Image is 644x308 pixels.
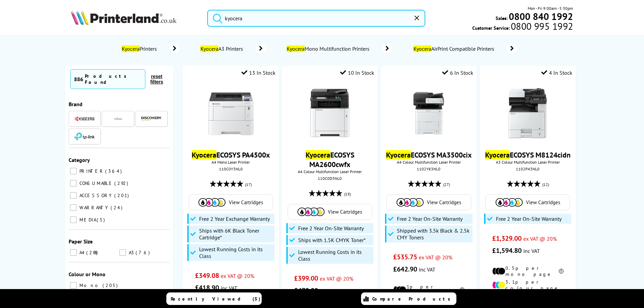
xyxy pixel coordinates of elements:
[485,166,571,171] div: 1102P43NL0
[141,117,162,121] img: Discovery
[78,217,96,223] span: MEDIA
[286,45,372,52] span: Mono Multifunction Printers
[192,150,270,160] a: KyoceraECOSYS PA4500x
[340,69,374,76] div: 10 In Stock
[102,282,119,288] span: 205
[523,235,557,242] span: ex VAT @ 20%
[70,249,77,256] input: A4 288
[70,180,77,187] input: CONSUMABLE 292
[70,204,77,211] input: WARRANTY 24
[195,283,219,292] span: £418.90
[199,45,246,52] span: A3 Printers
[403,88,454,139] img: Kyocera-MA3500cix-Front-Small.jpg
[291,208,368,216] a: View Cartridges
[78,180,114,186] span: CONSUMABLE
[119,249,126,256] input: A3 76
[509,10,573,23] b: 0800 840 1992
[70,168,77,174] input: PRINTER 364
[397,215,462,222] span: Free 2 Year On-Site Warranty
[78,168,104,174] span: PRINTER
[120,44,179,53] a: KyoceraPrinters
[485,150,571,160] a: KyoceraECOSYS M8124cidn
[523,247,540,254] span: inc VAT
[78,250,86,256] span: A4
[386,150,472,160] a: KyoceraECOSYS MA3500cix
[492,246,522,255] span: £1,594.80
[386,166,472,171] div: 1102YK3NL0
[166,292,262,305] a: Recently Viewed (5)
[541,69,572,76] div: 4 In Stock
[443,178,450,191] span: (27)
[120,45,160,52] span: Printers
[492,234,522,243] span: £1,329.00
[74,76,83,82] span: 886
[287,45,305,52] mark: Kyocera
[71,10,176,25] img: Printerland Logo
[198,198,225,207] img: Cartridges
[413,44,517,53] a: KyoceraAirPrint Compatible Printers
[241,69,276,76] div: 13 In Stock
[328,209,362,215] span: View Cartridges
[384,160,473,165] span: A4 Colour Multifunction Laser Printer
[489,198,566,207] a: View Cartridges
[105,168,123,174] span: 364
[496,198,523,207] img: Cartridges
[306,150,330,160] mark: Kyocera
[508,13,573,20] a: 0800 840 1992
[221,285,237,291] span: inc VAT
[70,216,77,223] input: MEDIA 5
[390,198,467,207] a: View Cartridges
[393,253,417,261] span: £535.75
[286,44,392,53] a: KyoceraMono Multifunction Printers
[171,296,261,302] span: Recently Viewed (5)
[69,101,82,108] span: Brand
[287,176,373,181] div: 110C0D3NL0
[70,282,77,289] input: Mono 205
[200,45,218,52] mark: Kyocera
[419,266,435,273] span: inc VAT
[427,199,461,206] span: View Cartridges
[483,160,572,165] span: A3 Colour Multifunction Laser Printer
[298,248,372,262] span: Lowest Running Costs in its Class
[78,205,110,211] span: WARRANTY
[186,160,275,165] span: A4 Mono Laser Printer
[393,265,417,274] span: £642.90
[114,192,130,198] span: 201
[510,23,573,29] span: 0800 995 1992
[492,279,564,291] li: 3.1p per colour page
[386,150,411,160] mark: Kyocera
[485,150,510,160] mark: Kyocera
[542,178,549,191] span: (12)
[496,15,508,21] span: Sales:
[122,45,140,52] mark: Kyocera
[305,88,355,139] img: kyocera-ma2600cwfx-main-large-small.jpg
[145,73,168,85] button: reset filters
[69,271,105,278] span: Colour or Mono
[502,88,553,139] img: m8124cidnthumb.jpg
[221,273,254,279] span: ex VAT @ 20%
[245,178,252,191] span: (17)
[136,250,151,256] span: 76
[78,282,102,288] span: Mono
[294,286,318,295] span: £478.80
[320,287,336,294] span: inc VAT
[199,44,266,53] a: KyoceraA3 Printers
[361,292,456,305] a: Compare Products
[442,69,473,76] div: 6 In Stock
[199,215,270,222] span: Free 2 Year Exchange Warranty
[413,45,497,52] span: AirPrint Compatible Printers
[69,238,93,245] span: Paper Size
[192,198,269,207] a: View Cartridges
[372,296,454,302] span: Compare Products
[111,205,124,211] span: 24
[114,180,130,186] span: 292
[114,115,122,123] img: Navigator
[285,169,374,174] span: A4 Colour Multifunction Laser Printer
[199,246,273,259] span: Lowest Running Costs in its Class
[320,275,353,282] span: ex VAT @ 20%
[74,133,95,140] img: TP-Link
[71,10,199,26] a: Printerland Logo
[74,116,95,121] img: Kyocera
[127,250,135,256] span: A3
[297,208,325,216] img: Cartridges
